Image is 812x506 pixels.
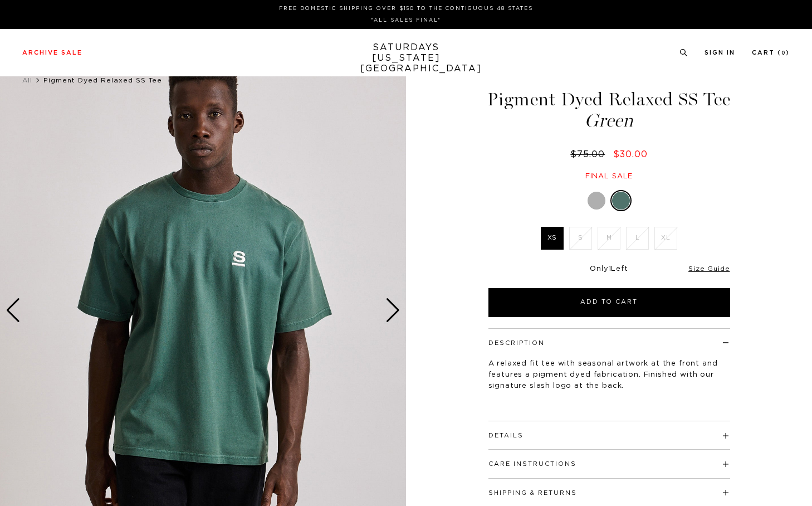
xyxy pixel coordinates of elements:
[43,77,162,84] span: Pigment Dyed Relaxed SS Tee
[487,172,732,181] div: Final sale
[613,150,648,159] span: $30.00
[27,4,785,13] p: FREE DOMESTIC SHIPPING OVER $150 TO THE CONTIGUOUS 48 STATES
[27,16,785,25] p: *ALL SALES FINAL*
[488,461,576,467] button: Care Instructions
[541,227,564,250] label: XS
[22,77,32,84] a: All
[487,90,732,130] h1: Pigment Dyed Relaxed SS Tee
[570,150,609,159] del: $75.00
[487,111,732,130] span: Green
[488,288,730,317] button: Add to Cart
[385,298,400,323] div: Next slide
[22,50,82,56] a: Archive Sale
[488,265,730,274] div: Only Left
[488,340,545,346] button: Description
[752,50,790,56] a: Cart (0)
[609,265,612,273] span: 1
[688,265,730,272] a: Size Guide
[360,42,452,74] a: SATURDAYS[US_STATE][GEOGRAPHIC_DATA]
[488,490,577,496] button: Shipping & Returns
[781,51,786,56] small: 0
[6,298,21,323] div: Previous slide
[488,432,524,439] button: Details
[488,358,730,392] p: A relaxed fit tee with seasonal artwork at the front and features a pigment dyed fabrication. Fin...
[705,50,735,56] a: Sign In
